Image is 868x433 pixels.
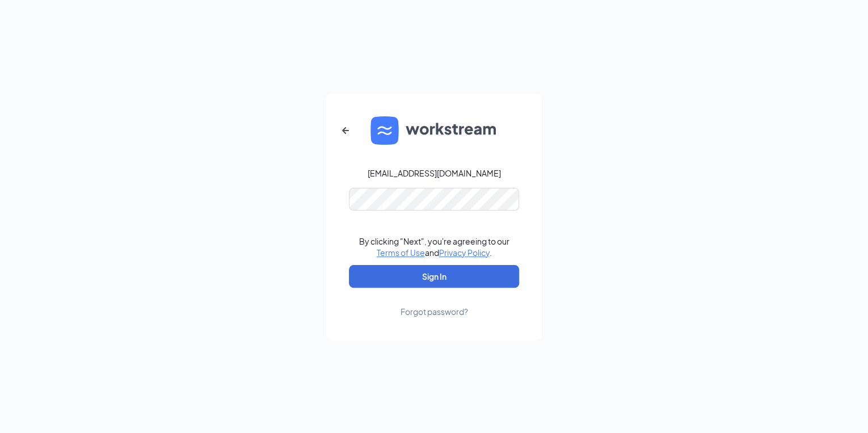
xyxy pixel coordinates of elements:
[401,306,468,317] div: Forgot password?
[439,247,490,258] a: Privacy Policy
[401,288,468,317] a: Forgot password?
[377,247,425,258] a: Terms of Use
[370,116,498,145] img: WS logo and Workstream text
[332,117,359,144] button: ArrowLeftNew
[339,124,352,137] svg: ArrowLeftNew
[368,167,501,179] div: [EMAIL_ADDRESS][DOMAIN_NAME]
[349,265,519,288] button: Sign In
[359,236,509,258] div: By clicking "Next", you're agreeing to our and .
